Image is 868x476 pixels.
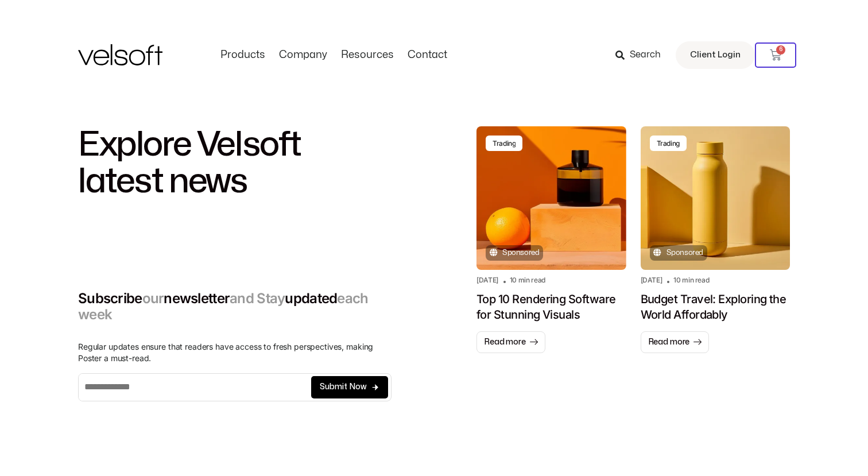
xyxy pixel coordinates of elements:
[272,49,334,61] a: CompanyMenu Toggle
[664,245,703,261] span: Sponsored
[755,42,796,68] a: 6
[476,331,545,353] a: Read more
[499,245,539,261] span: Sponsored
[776,45,785,55] span: 6
[78,341,392,364] p: Regular updates ensure that readers have access to fresh perspectives, making Poster a must-read.
[673,276,709,285] h2: 10 min read
[484,336,526,348] span: Read more
[214,49,454,61] nav: Menu
[78,291,392,323] h2: Subscribe newsletter updated
[641,331,710,353] a: Read more
[214,49,272,61] a: ProductsMenu Toggle
[493,139,516,148] div: Trading
[615,45,669,65] a: Search
[476,276,498,285] h2: [DATE]
[78,290,369,323] span: each week
[78,44,162,65] img: Velsoft Training Materials
[230,290,285,307] span: and Stay
[334,49,401,61] a: ResourcesMenu Toggle
[476,292,626,323] h1: Top 10 Rendering Software for Stunning Visuals
[142,290,164,307] span: our
[510,276,545,285] h2: 10 min read
[648,336,690,348] span: Read more
[641,292,790,323] h1: Budget Travel: Exploring the World Affordably
[676,41,755,69] a: Client Login
[311,376,388,398] button: Submit Now
[78,126,392,200] h2: Explore Velsoft latest news
[690,48,741,63] span: Client Login
[657,139,680,148] div: Trading
[401,49,454,61] a: ContactMenu Toggle
[630,48,661,63] span: Search
[641,276,662,285] h2: [DATE]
